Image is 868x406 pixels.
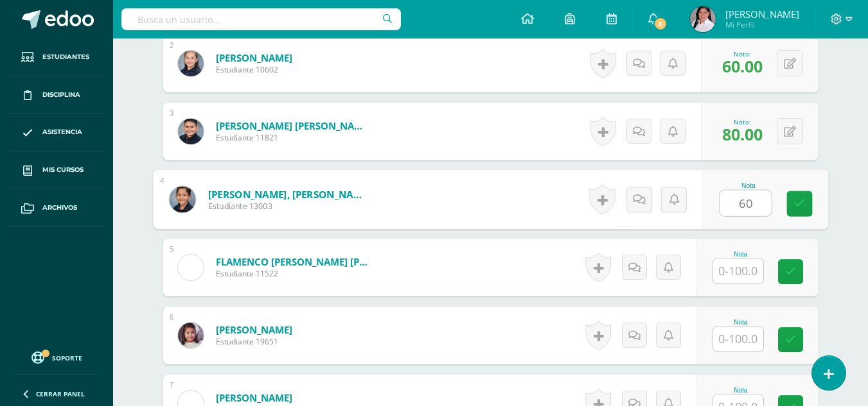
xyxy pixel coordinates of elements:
[722,55,763,77] span: 60.00
[216,255,370,268] a: FLAMENCO [PERSON_NAME] [PERSON_NAME]
[208,187,366,201] a: [PERSON_NAME], [PERSON_NAME]
[713,326,763,351] input: 0-100.0
[208,201,366,212] span: Estudiante 13003
[178,119,204,144] img: 4443836fbd9496cc7d57ba5ebc3ceb8b.png
[10,114,103,152] a: Asistencia
[42,203,77,213] span: Archivos
[725,19,799,30] span: Mi Perfil
[178,323,204,348] img: ec76347d1e282cfdefb60ea6ee320b77.png
[178,51,204,76] img: d6ac8b682e63e97138c40200127a65bf.png
[10,38,103,76] a: Estudiantes
[169,186,195,212] img: f670f8b0b8ec306d1d39f0d6bcbb028a.png
[216,51,292,64] a: [PERSON_NAME]
[216,391,292,404] a: [PERSON_NAME]
[725,8,799,21] span: [PERSON_NAME]
[722,123,763,145] span: 80.00
[42,127,82,137] span: Asistencia
[216,64,292,75] span: Estudiante 10602
[42,165,84,175] span: Mis cursos
[216,336,292,347] span: Estudiante 19651
[216,132,370,143] span: Estudiante 11821
[713,258,763,283] input: 0-100.0
[10,151,103,189] a: Mis cursos
[42,90,80,100] span: Disciplina
[10,76,103,114] a: Disciplina
[653,17,668,31] span: 6
[713,319,769,326] div: Nota
[216,323,292,336] a: [PERSON_NAME]
[42,52,89,62] span: Estudiantes
[216,268,370,279] span: Estudiante 11522
[15,348,98,366] a: Soporte
[713,387,769,394] div: Nota
[121,8,401,30] input: Busca un usuario...
[722,49,763,58] div: Nota:
[52,353,82,362] span: Soporte
[719,182,777,189] div: Nota
[10,189,103,227] a: Archivos
[720,190,771,216] input: 0-100.0
[690,6,716,32] img: 8913a5ad6e113651d596bf9bf807ce8d.png
[178,255,204,280] img: 505f00a0dde3cf3f603d2076b78d199a.png
[216,119,370,132] a: [PERSON_NAME] [PERSON_NAME]
[36,389,85,398] span: Cerrar panel
[713,251,769,258] div: Nota
[722,117,763,126] div: Nota:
